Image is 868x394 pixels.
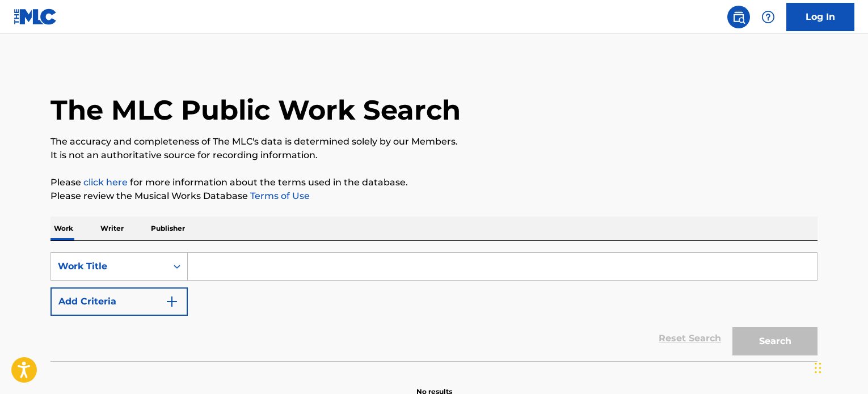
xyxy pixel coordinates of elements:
[50,93,461,127] h1: The MLC Public Work Search
[815,351,821,385] div: Drag
[727,6,750,28] a: Public Search
[786,3,854,31] a: Log In
[50,176,818,189] p: Please for more information about the terms used in the database.
[148,217,188,240] p: Publisher
[165,295,179,308] img: 9d2ae6d4665cec9f34b9.svg
[732,10,745,24] img: search
[50,189,818,203] p: Please review the Musical Works Database
[50,287,188,316] button: Add Criteria
[761,10,775,24] img: help
[14,9,57,25] img: MLC Logo
[248,190,310,201] a: Terms of Use
[50,135,818,149] p: The accuracy and completeness of The MLC's data is determined solely by our Members.
[757,6,779,28] div: Help
[50,252,818,361] form: Search Form
[811,340,868,394] iframe: Chat Widget
[58,260,160,273] div: Work Title
[50,149,818,162] p: It is not an authoritative source for recording information.
[97,217,127,240] p: Writer
[50,217,77,240] p: Work
[83,177,128,188] a: click here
